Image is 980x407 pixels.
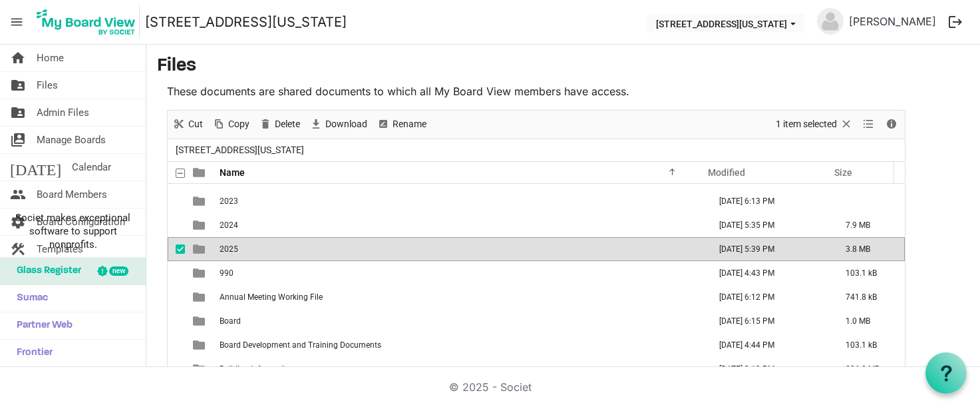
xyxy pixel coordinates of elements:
span: Rename [391,116,428,133]
td: 3.8 MB is template cell column header Size [832,237,905,261]
span: Board Development and Training Documents [220,340,381,350]
td: is template cell column header type [185,357,216,381]
img: My Board View Logo [33,5,140,39]
div: Download [305,111,372,139]
span: Building Information [220,364,293,374]
button: Details [883,116,901,133]
td: 2025 is template cell column header Name [216,237,705,261]
span: menu [4,9,29,35]
span: 990 [220,268,234,278]
td: May 25, 2025 6:15 PM column header Modified [705,309,832,333]
td: 7.9 MB is template cell column header Size [832,213,905,237]
span: Annual Meeting Working File [220,292,323,302]
span: Delete [273,116,301,133]
td: Annual Meeting Working File is template cell column header Name [216,285,705,309]
button: Rename [375,116,429,133]
span: Sumac [10,285,48,312]
span: Home [37,45,64,71]
a: [PERSON_NAME] [844,8,941,35]
td: is template cell column header Size [832,189,905,213]
span: Calendar [72,154,111,181]
span: 2023 [220,197,238,206]
td: is template cell column header type [185,285,216,309]
span: Files [37,72,58,99]
span: [DATE] [10,154,61,181]
span: people [10,181,26,208]
button: Delete [257,116,303,133]
td: May 25, 2025 4:43 PM column header Modified [705,261,832,285]
td: Board Development and Training Documents is template cell column header Name [216,333,705,357]
td: 990 is template cell column header Name [216,261,705,285]
button: Copy [210,116,252,133]
a: My Board View Logo [33,5,145,39]
td: is template cell column header type [185,189,216,213]
td: 296.2 MB is template cell column header Size [832,357,905,381]
td: is template cell column header type [185,261,216,285]
span: Glass Register [10,258,81,284]
div: Rename [372,111,431,139]
td: 103.1 kB is template cell column header Size [832,261,905,285]
span: Manage Boards [37,127,106,153]
div: Cut [168,111,208,139]
td: checkbox [168,261,185,285]
button: logout [941,8,969,36]
td: checkbox [168,237,185,261]
span: Modified [708,167,745,178]
a: [STREET_ADDRESS][US_STATE] [145,9,347,35]
div: Clear selection [771,111,858,139]
div: new [109,266,128,276]
td: 103.1 kB is template cell column header Size [832,333,905,357]
span: Size [834,167,852,178]
p: These documents are shared documents to which all My Board View members have access. [167,83,905,99]
button: Selection [774,116,856,133]
div: Details [880,111,903,139]
td: June 01, 2025 3:19 PM column header Modified [705,357,832,381]
td: Board is template cell column header Name [216,309,705,333]
button: Cut [170,116,206,133]
div: Copy [208,111,254,139]
span: switch_account [10,127,26,153]
span: [STREET_ADDRESS][US_STATE] [173,142,307,159]
td: checkbox [168,333,185,357]
td: is template cell column header type [185,237,216,261]
span: folder_shared [10,72,26,99]
td: May 25, 2025 4:44 PM column header Modified [705,333,832,357]
td: May 25, 2025 6:13 PM column header Modified [705,189,832,213]
span: Partner Web [10,312,73,339]
td: 2023 is template cell column header Name [216,189,705,213]
td: is template cell column header type [185,309,216,333]
span: folder_shared [10,99,26,126]
td: 2024 is template cell column header Name [216,213,705,237]
td: checkbox [168,357,185,381]
span: Download [324,116,369,133]
h3: Files [157,55,969,78]
div: Delete [254,111,305,139]
button: 216 E Washington Blvd dropdownbutton [647,14,804,33]
a: © 2025 - Societ [449,380,532,394]
button: View dropdownbutton [860,116,876,133]
td: checkbox [168,189,185,213]
span: 2024 [220,220,238,230]
span: Copy [227,116,251,133]
span: Societ makes exceptional software to support nonprofits. [6,211,140,251]
td: 1.0 MB is template cell column header Size [832,309,905,333]
td: May 25, 2025 5:35 PM column header Modified [705,213,832,237]
td: is template cell column header type [185,333,216,357]
td: checkbox [168,213,185,237]
span: home [10,45,26,71]
div: View [858,111,880,139]
span: Cut [187,116,204,133]
td: Building Information is template cell column header Name [216,357,705,381]
td: 741.8 kB is template cell column header Size [832,285,905,309]
td: August 10, 2025 5:39 PM column header Modified [705,237,832,261]
span: Frontier [10,340,53,366]
span: Board [220,316,241,326]
img: no-profile-picture.svg [817,8,844,35]
span: 2025 [220,244,238,254]
span: 1 item selected [774,116,838,133]
span: Admin Files [37,99,89,126]
td: is template cell column header type [185,213,216,237]
td: checkbox [168,285,185,309]
span: Board Members [37,181,107,208]
button: Download [307,116,370,133]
